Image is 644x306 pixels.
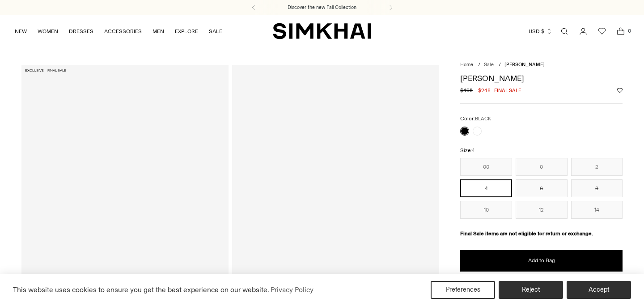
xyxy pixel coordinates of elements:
[288,4,356,11] a: Discover the new Fall Collection
[478,61,480,69] div: /
[593,22,611,40] a: Wishlist
[69,21,93,41] a: DRESSES
[460,230,593,237] strong: Final Sale items are not eligible for return or exchange.
[175,21,198,41] a: EXPLORE
[571,201,623,219] button: 14
[460,62,473,68] a: Home
[571,158,623,176] button: 2
[104,21,142,41] a: ACCESSORIES
[460,201,512,219] button: 10
[153,21,164,41] a: MEN
[273,22,371,40] a: SIMKHAI
[460,115,491,123] label: Color:
[571,179,623,197] button: 8
[516,201,568,219] button: 12
[617,88,623,93] button: Add to Wishlist
[516,179,568,197] button: 6
[472,148,475,153] span: 4
[529,21,552,41] button: USD $
[38,21,58,41] a: WOMEN
[460,250,623,272] button: Add to Bag
[269,283,315,297] a: Privacy Policy (opens in a new tab)
[567,281,631,299] button: Accept
[528,257,555,264] span: Add to Bag
[460,179,512,197] button: 4
[431,281,495,299] button: Preferences
[475,116,491,122] span: BLACK
[555,22,573,40] a: Open search modal
[15,21,27,41] a: NEW
[484,62,494,68] a: Sale
[460,158,512,176] button: 00
[499,61,501,69] div: /
[209,21,222,41] a: SALE
[460,74,623,82] h1: [PERSON_NAME]
[504,62,545,68] span: [PERSON_NAME]
[460,61,623,69] nav: breadcrumbs
[612,22,630,40] a: Open cart modal
[499,281,563,299] button: Reject
[13,285,269,294] span: This website uses cookies to ensure you get the best experience on our website.
[460,86,473,94] s: $495
[478,86,491,94] span: $248
[625,27,633,35] span: 0
[574,22,592,40] a: Go to the account page
[516,158,568,176] button: 0
[460,146,475,155] label: Size:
